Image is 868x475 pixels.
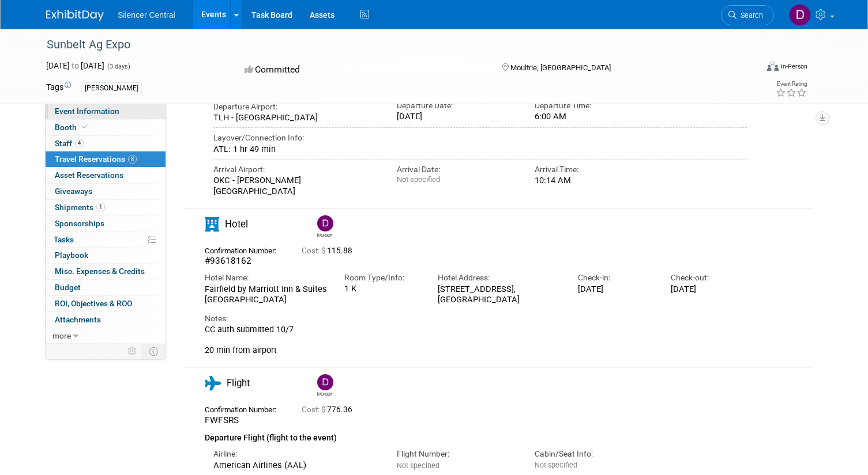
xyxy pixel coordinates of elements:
[314,374,335,397] div: Dean Woods
[695,60,807,77] div: Event Format
[55,139,84,148] span: Staff
[46,312,166,328] a: Attachments
[55,107,119,116] span: Event Information
[213,175,379,196] div: OKC - [PERSON_NAME][GEOGRAPHIC_DATA]
[535,100,655,111] div: Departure Time:
[205,426,747,444] div: Departure Flight (flight to the event)
[578,284,654,294] div: [DATE]
[55,299,132,308] span: ROI, Objectives & ROO
[55,203,105,212] span: Shipments
[46,248,166,263] a: Playbook
[397,100,517,111] div: Departure Date:
[721,5,774,25] a: Search
[789,4,811,26] img: Dean Woods
[213,112,379,123] div: TLH - [GEOGRAPHIC_DATA]
[535,164,655,175] div: Arrival Time:
[302,246,357,255] span: 115.88
[213,144,747,154] div: ATL: 1 hr 49 min
[302,246,327,255] span: Cost: $
[142,344,166,359] td: Toggle Event Tabs
[767,62,779,71] img: Format-Inperson.png
[213,449,379,459] div: Airline:
[46,216,166,231] a: Sponsorships
[46,61,104,70] span: [DATE] [DATE]
[55,123,90,132] span: Booth
[46,120,166,135] a: Booth
[205,402,284,415] div: Confirmation Number:
[55,170,123,180] span: Asset Reservations
[535,111,655,121] div: 6:00 AM
[578,272,654,283] div: Check-in:
[122,344,142,359] td: Personalize Event Tab Strip
[55,267,145,276] span: Misc. Expenses & Credits
[397,175,517,184] div: Not specified
[43,35,743,55] div: Sunbelt Ag Expo
[317,215,333,231] img: Dean Woods
[397,164,517,175] div: Arrival Date:
[55,187,92,196] span: Giveaways
[205,272,327,283] div: Hotel Name:
[438,272,560,283] div: Hotel Address:
[314,215,335,238] div: Dean Woods
[535,461,577,469] span: Not specified
[55,250,88,260] span: Playbook
[776,81,807,87] div: Event Rating
[46,264,166,279] a: Misc. Expenses & Credits
[302,405,327,414] span: Cost: $
[317,374,333,390] img: Dean Woods
[46,184,166,199] a: Giveaways
[225,218,248,230] span: Hotel
[96,203,105,211] span: 1
[46,200,166,215] a: Shipments1
[82,124,88,130] i: Booth reservation complete
[70,61,81,70] span: to
[205,217,219,231] i: Hotel
[46,104,166,119] a: Event Information
[46,296,166,311] a: ROI, Objectives & ROO
[106,63,130,70] span: (3 days)
[128,155,137,164] span: 8
[55,315,101,324] span: Attachments
[344,272,420,283] div: Room Type/Info:
[46,232,166,248] a: Tasks
[205,325,747,356] div: CC auth submitted 10/7 20 min from airport
[46,151,166,167] a: Travel Reservations8
[344,284,420,294] div: 1 K
[213,101,379,112] div: Departure Airport:
[535,175,655,185] div: 10:14 AM
[52,331,71,340] span: more
[241,60,483,80] div: Committed
[671,272,747,283] div: Check-out:
[302,405,357,414] span: 776.36
[780,62,807,71] div: In-Person
[317,231,332,238] div: Dean Woods
[213,132,747,143] div: Layover/Connection Info:
[213,164,379,175] div: Arrival Airport:
[55,283,81,292] span: Budget
[397,461,439,470] span: Not specified
[81,82,142,94] div: [PERSON_NAME]
[205,284,327,305] div: Fairfield by Marriott Inn & Suites [GEOGRAPHIC_DATA]
[205,256,251,266] span: #93618162
[205,415,239,425] span: FWFSRS
[227,377,250,389] span: Flight
[55,154,137,164] span: Travel Reservations
[205,376,221,390] i: Flight
[317,390,332,397] div: Dean Woods
[55,219,104,228] span: Sponsorships
[213,460,379,470] div: American Airlines (AAL)
[46,81,71,94] td: Tags
[205,243,284,256] div: Confirmation Number:
[54,235,74,244] span: Tasks
[46,168,166,183] a: Asset Reservations
[46,136,166,151] a: Staff4
[671,284,747,294] div: [DATE]
[46,280,166,295] a: Budget
[205,313,747,324] div: Notes:
[397,111,517,121] div: [DATE]
[75,139,84,147] span: 4
[397,449,517,459] div: Flight Number:
[535,449,655,459] div: Cabin/Seat Info:
[46,328,166,344] a: more
[510,63,611,72] span: Moultrie, [GEOGRAPHIC_DATA]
